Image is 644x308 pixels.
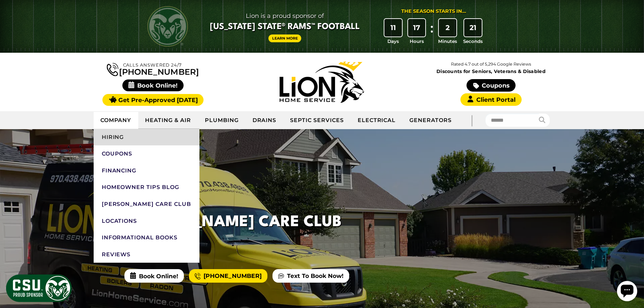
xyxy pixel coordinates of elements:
a: Text To Book Now! [272,269,349,283]
a: Company [94,112,139,129]
a: Hiring [94,129,199,146]
span: Discounts for Seniors, Veterans & Disabled [408,69,574,74]
img: CSU Sponsor Badge [5,274,73,303]
a: Learn More [268,34,302,42]
a: Informational Books [94,229,199,246]
a: Locations [94,213,199,230]
h1: [PERSON_NAME] Care Club [128,211,341,234]
a: Plumbing [198,112,246,129]
a: Financing [94,162,199,179]
a: [PERSON_NAME] Care Club [94,196,199,213]
div: 17 [408,19,426,37]
div: Open chat widget [3,3,23,23]
span: Book Online! [122,79,184,91]
div: The Season Starts in... [401,8,466,15]
a: Drains [246,112,284,129]
a: Coupons [467,79,515,92]
a: Generators [403,112,458,129]
a: Homeowner Tips Blog [94,179,199,196]
a: [PHONE_NUMBER] [107,62,199,76]
a: [PHONE_NUMBER] [189,269,267,283]
div: 11 [384,19,402,37]
div: | [458,111,485,129]
a: Get Pre-Approved [DATE] [102,94,204,106]
div: : [428,19,435,45]
a: Septic Services [283,112,351,129]
p: Rated 4.7 out of 5,294 Google Reviews [406,61,575,68]
span: Book Online! [124,269,184,283]
span: Seconds [463,38,483,45]
a: Client Portal [460,93,521,106]
span: Days [387,38,399,45]
div: 2 [439,19,456,37]
div: 21 [464,19,482,37]
a: Heating & Air [138,112,198,129]
img: CSU Rams logo [147,6,188,47]
a: Coupons [94,145,199,162]
img: Lion Home Service [280,62,364,103]
span: [US_STATE] State® Rams™ Football [210,21,360,33]
span: Lion is a proud sponsor of [210,10,360,21]
span: Hours [410,38,424,45]
a: Electrical [351,112,403,129]
span: Minutes [438,38,457,45]
a: Reviews [94,246,199,263]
